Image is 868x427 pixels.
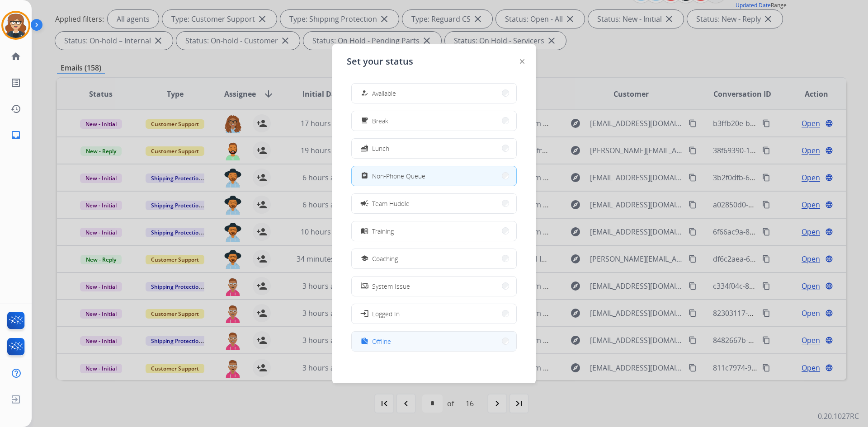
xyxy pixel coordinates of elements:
span: Break [372,116,388,126]
span: Training [372,226,394,236]
button: Coaching [352,249,516,268]
button: System Issue [352,277,516,296]
button: Team Huddle [352,194,516,213]
mat-icon: menu_book [361,227,368,235]
mat-icon: fastfood [361,145,368,152]
mat-icon: login [360,309,369,318]
span: Logged In [372,309,400,319]
button: Logged In [352,304,516,324]
mat-icon: free_breakfast [361,117,368,125]
mat-icon: inbox [10,130,21,141]
span: Coaching [372,254,398,263]
mat-icon: home [10,51,21,62]
mat-icon: work_off [361,338,368,345]
button: Non-Phone Queue [352,166,516,186]
mat-icon: how_to_reg [361,89,368,97]
span: System Issue [372,282,410,291]
button: Break [352,111,516,131]
mat-icon: assignment [361,172,368,180]
p: 0.20.1027RC [818,411,859,422]
mat-icon: list_alt [10,77,21,88]
span: Set your status [347,55,413,68]
span: Non-Phone Queue [372,171,425,181]
mat-icon: history [10,103,21,114]
img: avatar [3,13,28,38]
span: Lunch [372,144,389,153]
mat-icon: school [361,255,368,263]
span: Offline [372,337,391,346]
mat-icon: phonelink_off [361,282,368,290]
button: Lunch [352,139,516,158]
img: close-button [520,59,524,64]
button: Available [352,84,516,103]
button: Offline [352,332,516,351]
mat-icon: campaign [360,199,369,208]
button: Training [352,221,516,241]
span: Team Huddle [372,199,410,208]
span: Available [372,89,396,98]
